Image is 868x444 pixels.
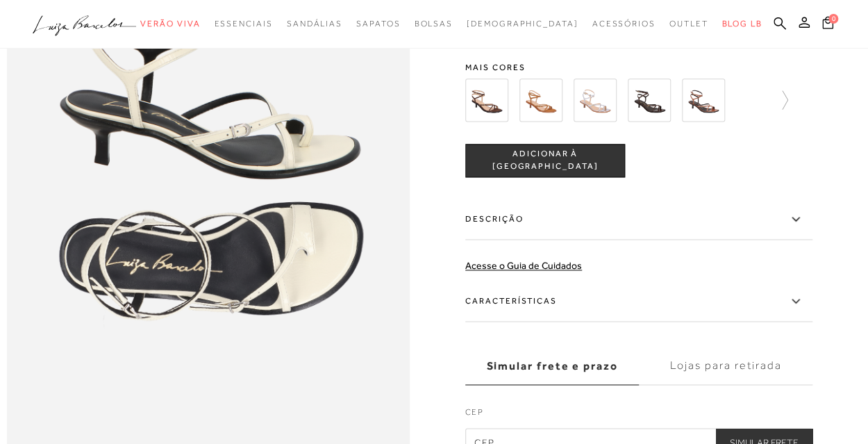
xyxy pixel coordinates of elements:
button: ADICIONAR À [GEOGRAPHIC_DATA] [465,144,625,177]
a: noSubCategoriesText [214,11,272,37]
span: Bolsas [414,19,453,28]
span: Acessórios [592,19,656,28]
img: SANDÁLIA DE TIRAS FINAS EM COURO CARAMELO COM SALTO BAIXO [519,79,562,122]
img: SANDÁLIA EM COURO VERNIZ CARAMELO COM SALTO BAIXO E TIRAS FINAS [682,79,725,122]
span: ADICIONAR À [GEOGRAPHIC_DATA] [466,149,624,173]
a: noSubCategoriesText [669,11,708,37]
span: BLOG LB [721,19,762,28]
span: Essenciais [214,19,272,28]
span: [DEMOGRAPHIC_DATA] [467,19,578,28]
label: Características [465,281,812,322]
span: Outlet [669,19,708,28]
label: Lojas para retirada [639,347,812,385]
img: SANDÁLIA DE TIRAS FINAS METALIZADA PRATA COM SALTO BAIXO [574,79,617,122]
a: noSubCategoriesText [140,11,200,37]
a: Acesse o Guia de Cuidados [465,260,582,271]
img: SANDÁLIA DE TIRAS FINAS EM COURO CAFÉ COM SALTO BAIXO [465,79,508,122]
a: BLOG LB [721,11,762,37]
img: SANDÁLIA EM COURO VERNIZ CAFÉ COM SALTO BAIXO E TIRAS FINAS [628,79,671,122]
a: noSubCategoriesText [467,11,578,37]
label: Descrição [465,199,812,240]
a: noSubCategoriesText [356,11,400,37]
a: noSubCategoriesText [414,11,453,37]
button: 0 [818,15,837,34]
a: noSubCategoriesText [592,11,656,37]
span: 0 [828,14,838,24]
a: noSubCategoriesText [287,11,342,37]
span: Sapatos [356,19,400,28]
label: Simular frete e prazo [465,347,639,385]
span: Mais cores [465,63,812,72]
span: Sandálias [287,19,342,28]
label: CEP [465,405,812,425]
span: Verão Viva [140,19,200,28]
